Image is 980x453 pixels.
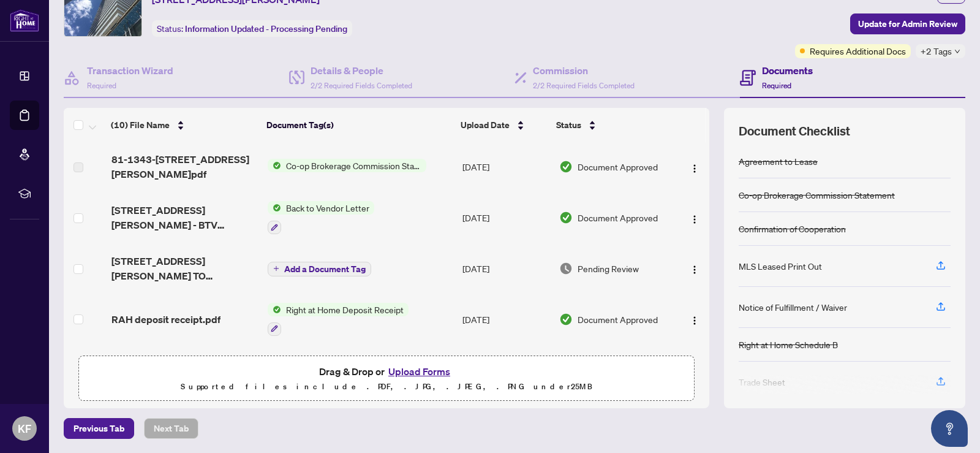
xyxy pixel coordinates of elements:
span: Status [556,118,581,132]
th: Upload Date [456,108,552,142]
button: Status IconCo-op Brokerage Commission Statement [268,159,426,172]
img: Document Status [559,211,573,224]
span: Back to Vendor Letter [281,201,374,215]
button: Upload Forms [385,364,454,379]
td: [DATE] [458,244,554,293]
th: (10) File Name [106,108,262,142]
span: Upload Date [461,118,510,132]
img: Status Icon [268,201,281,215]
span: RAH deposit receipt.pdf [111,312,221,327]
div: MLS Leased Print Out [739,259,822,273]
img: Logo [690,316,699,325]
span: KF [18,420,31,437]
img: Status Icon [268,303,281,316]
th: Document Tag(s) [262,108,456,142]
div: Confirmation of Cooperation [739,222,846,235]
button: Logo [685,208,704,227]
span: Required [762,81,791,90]
button: Add a Document Tag [268,262,371,276]
span: (10) File Name [111,118,170,132]
img: Logo [690,215,699,224]
button: Status IconRight at Home Deposit Receipt [268,303,409,336]
span: Document Checklist [739,123,850,140]
button: Logo [685,157,704,177]
img: Document Status [559,262,573,275]
span: down [954,48,960,55]
div: Notice of Fulfillment / Waiver [739,300,847,314]
span: 2/2 Required Fields Completed [311,81,412,90]
h4: Details & People [311,63,412,78]
button: Logo [685,259,704,278]
button: Add a Document Tag [268,261,371,276]
span: [STREET_ADDRESS][PERSON_NAME] - BTV Letter.pdf [111,203,258,232]
p: Supported files include .PDF, .JPG, .JPEG, .PNG under 25 MB [86,379,687,394]
span: Required [87,81,116,90]
span: Update for Admin Review [858,14,957,34]
div: Right at Home Schedule B [739,338,838,351]
h4: Transaction Wizard [87,63,173,78]
td: [DATE] [458,293,554,346]
span: Right at Home Deposit Receipt [281,303,409,316]
span: Pending Review [578,262,639,275]
span: Information Updated - Processing Pending [185,23,347,34]
button: Next Tab [144,418,198,439]
button: Previous Tab [64,418,134,439]
div: Status: [152,20,352,37]
span: 2/2 Required Fields Completed [533,81,635,90]
td: [DATE] [458,346,554,398]
td: [DATE] [458,142,554,191]
h4: Commission [533,63,635,78]
div: Co-op Brokerage Commission Statement [739,188,895,202]
img: Status Icon [268,159,281,172]
span: [STREET_ADDRESS][PERSON_NAME] TO REVIEW.pdf [111,254,258,283]
img: Logo [690,164,699,173]
h4: Documents [762,63,813,78]
span: Document Approved [578,211,658,224]
img: logo [10,9,39,32]
span: Co-op Brokerage Commission Statement [281,159,426,172]
span: +2 Tags [921,44,952,58]
img: Document Status [559,160,573,173]
th: Status [551,108,671,142]
span: Requires Additional Docs [810,44,906,58]
button: Logo [685,310,704,329]
span: plus [273,265,279,272]
td: [DATE] [458,191,554,244]
button: Status IconBack to Vendor Letter [268,201,374,234]
span: Document Approved [578,313,658,326]
img: Logo [690,265,699,275]
span: Drag & Drop or [319,364,454,379]
button: Update for Admin Review [850,13,965,34]
span: Add a Document Tag [284,265,366,273]
span: 81-1343-[STREET_ADDRESS][PERSON_NAME]pdf [111,152,258,181]
img: Document Status [559,313,573,326]
span: Previous Tab [73,419,124,438]
span: Drag & Drop orUpload FormsSupported files include .PDF, .JPG, .JPEG, .PNG under25MB [79,356,694,402]
button: Open asap [931,410,968,447]
span: Document Approved [578,160,658,173]
div: Agreement to Lease [739,154,818,168]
